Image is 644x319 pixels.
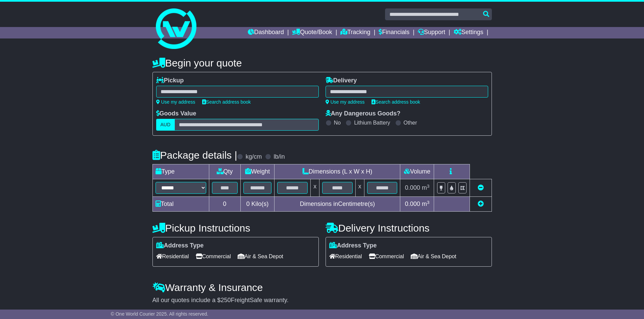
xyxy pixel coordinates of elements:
h4: Package details | [152,150,237,161]
span: Residential [329,251,362,262]
label: lb/in [273,153,285,161]
span: 0 [246,201,249,207]
span: Air & Sea Depot [238,251,283,262]
h4: Pickup Instructions [152,222,319,234]
a: Settings [454,27,483,38]
label: Goods Value [156,110,196,117]
a: Use my address [156,99,195,105]
a: Dashboard [248,27,284,38]
h4: Begin your quote [152,57,492,69]
label: Address Type [156,242,204,249]
a: Support [418,27,445,38]
label: kg/cm [245,153,262,161]
span: Commercial [196,251,231,262]
label: Address Type [329,242,377,249]
td: Weight [240,164,275,179]
label: Any Dangerous Goods? [326,110,401,117]
td: Kilo(s) [240,197,275,212]
span: 0.000 [405,201,420,207]
span: 250 [221,297,231,303]
label: AUD [156,119,175,131]
span: m [422,184,430,191]
label: No [334,119,341,126]
h4: Warranty & Insurance [152,282,492,293]
td: 0 [209,197,240,212]
a: Search address book [202,99,251,105]
td: x [355,179,364,197]
td: Total [152,197,209,212]
a: Search address book [372,99,420,105]
a: Tracking [340,27,370,38]
span: Air & Sea Depot [411,251,456,262]
sup: 3 [427,184,430,189]
a: Remove this item [478,184,484,191]
a: Quote/Book [292,27,332,38]
label: Pickup [156,77,184,84]
h4: Delivery Instructions [326,222,492,234]
sup: 3 [427,200,430,205]
label: Other [404,119,417,126]
a: Financials [379,27,409,38]
td: Qty [209,164,240,179]
span: Residential [156,251,189,262]
label: Delivery [326,77,357,84]
div: All our quotes include a $ FreightSafe warranty. [152,297,492,304]
td: x [311,179,319,197]
td: Dimensions in Centimetre(s) [275,197,400,212]
span: Commercial [369,251,404,262]
span: © One World Courier 2025. All rights reserved. [111,311,209,317]
a: Use my address [326,99,365,105]
td: Volume [400,164,434,179]
td: Dimensions (L x W x H) [275,164,400,179]
a: Add new item [478,201,484,207]
td: Type [152,164,209,179]
span: m [422,201,430,207]
span: 0.000 [405,184,420,191]
label: Lithium Battery [354,119,390,126]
